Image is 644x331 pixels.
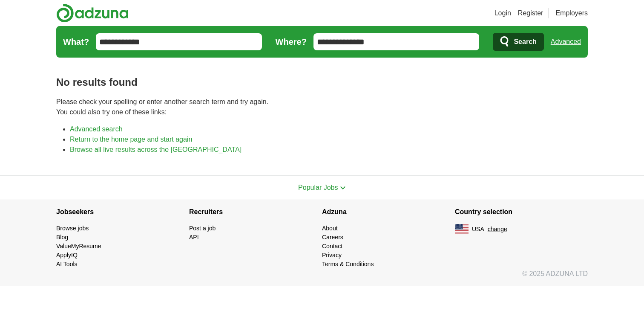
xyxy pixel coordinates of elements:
a: Careers [322,234,343,241]
a: Post a job [189,225,216,232]
div: © 2025 ADZUNA LTD [49,269,595,286]
a: ValueMyResume [56,243,101,250]
a: Contact [322,243,342,250]
label: What? [63,35,89,48]
a: Browse jobs [56,225,89,232]
span: Popular Jobs [298,184,338,191]
a: Privacy [322,252,342,258]
a: Register [518,8,543,18]
span: USA [472,225,484,234]
a: API [189,234,199,241]
a: Terms & Conditions [322,261,374,267]
a: Return to the home page and start again [70,136,192,143]
a: Login [494,8,511,18]
a: ApplyIQ [56,252,78,258]
a: Blog [56,234,68,241]
h1: No results found [56,75,588,90]
p: Please check your spelling or enter another search term and try again. You could also try one of ... [56,97,588,117]
a: Browse all live results across the [GEOGRAPHIC_DATA] [70,146,241,153]
button: change [488,225,507,234]
button: Search [493,33,543,51]
img: Adzuna logo [56,3,129,23]
a: Advanced search [70,125,123,133]
h4: Country selection [455,200,588,224]
img: US flag [455,224,469,234]
a: About [322,225,338,232]
a: Employers [555,8,588,18]
label: Where? [276,35,307,48]
a: Advanced [551,33,581,50]
span: Search [514,33,536,50]
a: AI Tools [56,261,78,267]
img: toggle icon [340,186,346,190]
